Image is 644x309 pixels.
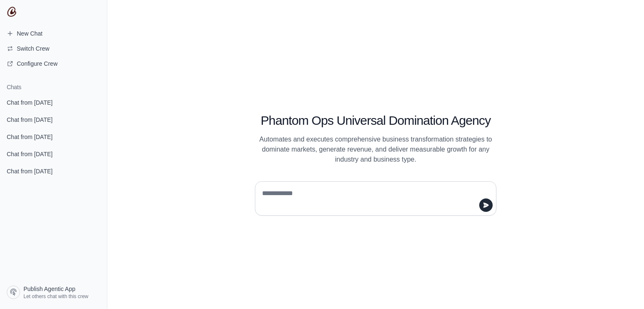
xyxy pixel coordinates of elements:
a: Chat from [DATE] [3,163,104,179]
span: Configure Crew [17,59,57,68]
span: Chat from [DATE] [7,116,52,124]
span: Chat from [DATE] [7,98,52,107]
a: Chat from [DATE] [3,129,104,144]
span: Chat from [DATE] [7,167,52,175]
a: Chat from [DATE] [3,146,104,162]
span: New Chat [17,29,42,38]
a: Configure Crew [3,57,104,70]
h1: Phantom Ops Universal Domination Agency [255,113,496,128]
a: Chat from [DATE] [3,112,104,127]
a: Chat from [DATE] [3,95,104,110]
p: Automates and executes comprehensive business transformation strategies to dominate markets, gene... [255,134,496,165]
img: CrewAI Logo [7,7,17,17]
a: New Chat [3,27,104,40]
a: Publish Agentic App Let others chat with this crew [3,282,104,302]
span: Let others chat with this crew [23,293,88,300]
span: Switch Crew [17,44,49,53]
span: Chat from [DATE] [7,133,52,141]
span: Publish Agentic App [23,285,75,293]
button: Switch Crew [3,42,104,55]
span: Chat from [DATE] [7,150,52,158]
